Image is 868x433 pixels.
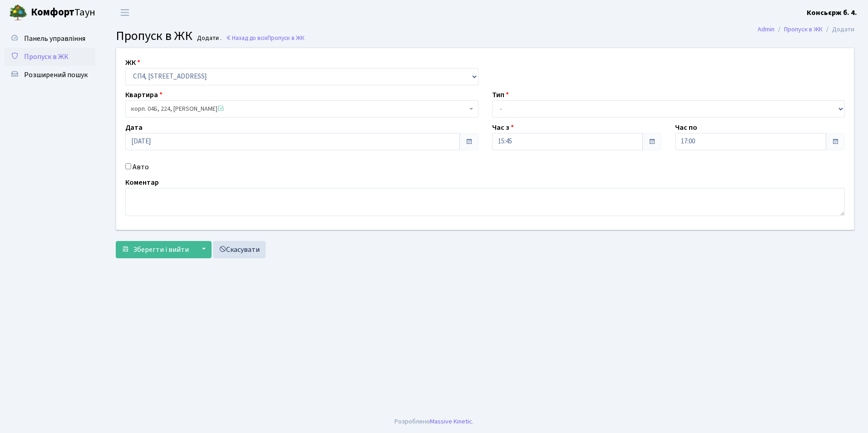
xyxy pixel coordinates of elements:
a: Розширений пошук [5,66,95,84]
span: Пропуск в ЖК [267,34,305,42]
a: Пропуск в ЖК [784,25,823,34]
a: Консьєрж б. 4. [807,7,857,18]
label: Час по [675,122,697,133]
label: Коментар [125,177,159,188]
button: Зберегти і вийти [116,241,195,258]
b: Комфорт [31,5,74,20]
span: Панель управління [24,34,85,44]
label: ЖК [125,57,140,68]
span: Розширений пошук [24,70,88,80]
span: корп. 04Б, 224, Воропаєва Марія Георгіївна <span class='la la-check-square text-success'></span> [131,104,467,113]
label: Тип [492,89,509,100]
img: logo.png [9,4,27,22]
div: Розроблено . [395,417,473,427]
span: Таун [31,5,95,20]
label: Авто [133,162,149,172]
span: Пропуск в ЖК [24,52,69,62]
li: Додати [823,25,854,34]
label: Квартира [125,89,163,100]
button: Переключити навігацію [113,5,136,20]
nav: breadcrumb [744,20,868,39]
label: Дата [125,122,143,133]
b: Консьєрж б. 4. [807,8,857,18]
label: Час з [492,122,514,133]
a: Скасувати [213,241,266,258]
a: Панель управління [5,30,95,48]
small: Додати . [195,34,222,42]
span: Пропуск в ЖК [116,27,192,45]
span: Зберегти і вийти [133,245,189,255]
a: Admin [758,25,774,34]
span: корп. 04Б, 224, Воропаєва Марія Георгіївна <span class='la la-check-square text-success'></span> [125,100,478,118]
a: Massive Kinetic [430,417,472,426]
a: Назад до всіхПропуск в ЖК [226,34,305,42]
a: Пропуск в ЖК [5,48,95,66]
